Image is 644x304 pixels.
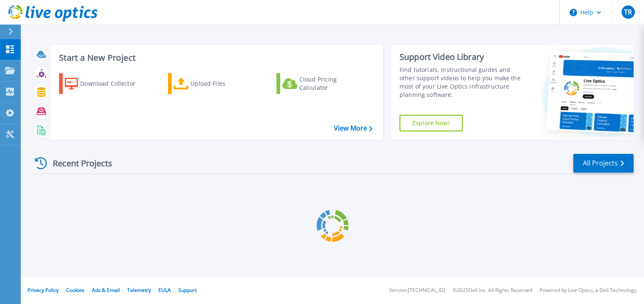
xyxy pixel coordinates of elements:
a: Cookies [66,287,84,294]
a: View More [334,124,373,132]
a: Download Collector [59,73,152,94]
div: Find tutorials, instructional guides and other support videos to help you make the most of your L... [400,66,521,99]
div: Download Collector [80,75,147,92]
div: Upload Files [190,75,257,92]
div: Cloud Pricing Calculator [299,75,366,92]
li: Powered by Live Optics, a Dell Technology [540,288,637,293]
a: EULA [158,287,171,294]
a: All Projects [573,154,634,173]
a: Support [178,287,197,294]
li: Version: [TECHNICAL_ID] [389,288,445,293]
a: Ads & Email [92,287,120,294]
a: Privacy Policy [27,287,59,294]
a: Cloud Pricing Calculator [276,73,369,94]
a: Explore Now! [400,115,463,131]
span: TR [624,9,632,15]
h3: Start a New Project [59,53,372,62]
a: Upload Files [168,73,261,94]
div: Recent Projects [32,153,123,173]
li: © 2025 Dell Inc. All Rights Reserved [453,288,532,293]
div: Support Video Library [400,52,521,62]
a: Telemetry [127,287,151,294]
